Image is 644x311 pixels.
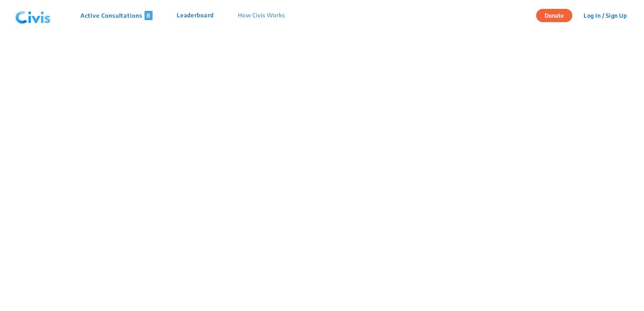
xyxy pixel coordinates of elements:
[536,9,572,22] button: Donate
[536,11,578,19] a: Donate
[238,11,285,20] p: How Civis Works
[177,11,214,20] p: Leaderboard
[144,11,153,20] span: 8
[12,4,54,28] img: navlogo.png
[578,9,632,22] button: Log In / Sign Up
[80,11,153,20] p: Active Consultations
